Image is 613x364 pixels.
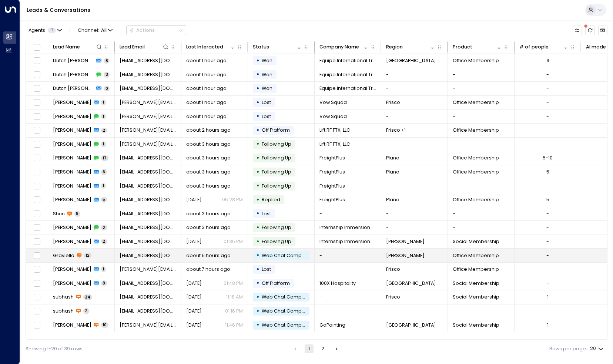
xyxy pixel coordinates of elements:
span: scottsharrer10@gmail.com [120,280,177,287]
div: # of people [519,43,549,51]
span: 2 [101,225,107,230]
span: about 7 hours ago [186,266,230,273]
div: • [256,69,259,80]
div: - [546,280,549,287]
span: Anna Turney [53,266,91,273]
div: - [546,224,549,231]
span: Terrance Watson [53,113,91,120]
span: Dutch Blackwell [53,85,94,92]
span: 8 [101,280,107,286]
span: graviellathorp@gmail.com [120,252,177,259]
span: gt@goodventuresteam.com [120,238,177,245]
td: - [448,304,515,318]
span: McKinney [386,252,425,259]
span: 1 [101,141,106,147]
div: Region [386,43,403,51]
span: Toggle select row [33,196,41,204]
span: subhash@gatitaa.com [120,308,177,314]
span: Following Up [262,141,291,147]
span: Web Chat Completed [262,252,314,259]
span: about 1 hour ago [186,85,227,92]
td: - [315,304,381,318]
span: Lost [262,113,271,119]
span: Dutch Blackwell [53,57,94,64]
span: Office Membership [453,57,499,64]
td: - [448,68,515,82]
span: Bryan Diaz [53,141,91,148]
span: 100X Hospitality [319,280,356,287]
span: 5 [101,197,107,202]
span: 1 [101,114,106,119]
div: 3 [546,57,549,64]
div: # of people [519,43,570,51]
div: Showing 1-20 of 39 rows [26,346,83,353]
td: - [448,109,515,123]
span: Lift RF FTX, LLC [319,141,350,148]
span: Toggle select row [33,84,41,93]
span: Dutch Blackwell [53,71,94,78]
div: Last Interacted [186,43,237,51]
span: Mariya Richardson [53,322,91,328]
span: Oct 12, 2025 [186,308,202,314]
span: North Richland Hills [386,57,436,64]
span: Toggle select row [33,251,41,260]
span: FreightPlus [319,196,345,203]
span: Channel: [75,26,115,35]
span: Flower Mound [386,280,436,287]
div: AI mode [586,43,606,51]
span: Bryan Diaz [53,127,91,134]
span: about 3 hours ago [186,141,231,148]
span: about 1 hour ago [186,71,227,78]
span: Lost [262,99,271,105]
div: • [256,277,259,289]
div: Lead Name [53,43,80,51]
span: Gerald Turner [53,224,91,231]
div: - [546,141,549,148]
span: There are new threads available. Refresh the grid to view the latest updates. [585,26,594,35]
span: Following Up [262,224,291,230]
span: 8 [104,58,110,64]
div: • [256,83,259,94]
div: • [256,125,259,136]
div: Product [453,43,503,51]
span: Web Chat Completed [262,322,314,328]
div: - [546,85,549,92]
p: 01:35 PM [224,238,243,245]
span: North Richland Hills [386,322,436,328]
span: Plano [386,196,399,203]
span: Toggle select row [33,112,41,121]
a: Leads & Conversations [27,6,90,14]
span: 2 [83,308,89,314]
span: All [101,28,107,33]
td: - [381,138,448,151]
span: subhash [53,294,74,300]
td: - [315,263,381,276]
button: Go to next page [332,344,341,353]
span: Won [262,71,272,78]
div: • [256,97,259,108]
span: Yesterday [186,280,202,287]
div: Status [253,43,269,51]
span: Toggle select row [33,223,41,232]
span: Frisco [386,294,400,300]
div: • [256,138,259,150]
span: Office Membership [453,266,499,273]
span: FreightPlus [319,169,345,175]
div: 1 [547,322,549,328]
div: Company Name [319,43,359,51]
span: about 1 hour ago [186,99,227,106]
span: Lift RF FTX, LLC [319,127,350,134]
span: Frisco [386,266,400,273]
span: 2 [101,128,107,133]
span: Following Up [262,183,291,189]
div: • [256,291,259,303]
span: Frisco [386,127,400,134]
span: Following Up [262,169,291,175]
div: - [546,71,549,78]
button: Customize [573,26,582,35]
span: bryan@liftrfftx.com [120,127,177,134]
span: Toggle select row [33,154,41,162]
div: • [256,166,259,178]
span: Toggle select row [33,182,41,190]
td: - [381,207,448,221]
